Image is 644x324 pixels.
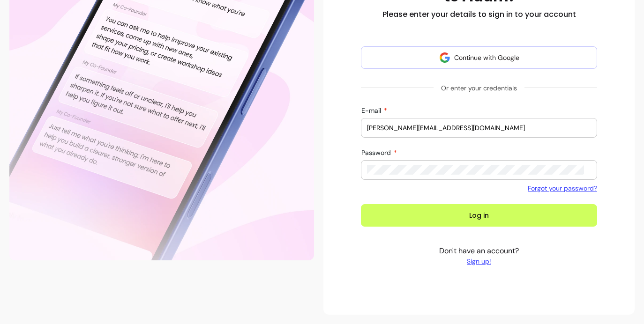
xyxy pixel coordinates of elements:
[367,123,591,133] input: E-mail
[361,106,383,115] span: E-mail
[434,80,524,96] span: Or enter your credentials
[361,148,393,157] span: Password
[361,46,597,69] button: Continue with Google
[528,184,597,193] a: Forgot your password?
[439,52,450,63] img: avatar
[367,165,584,175] input: Password
[439,257,519,266] a: Sign up!
[439,245,519,266] p: Don't have an account?
[382,9,576,20] h2: Please enter your details to sign in to your account
[361,204,597,227] button: Log in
